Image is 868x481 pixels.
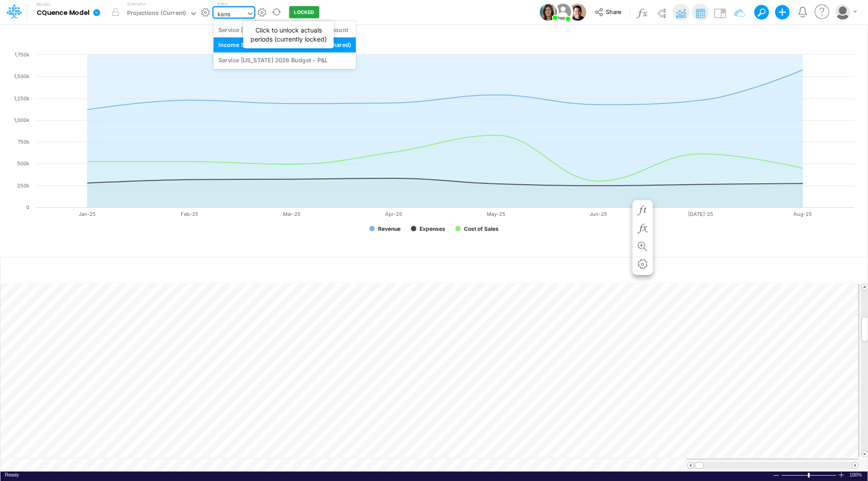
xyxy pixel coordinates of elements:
text: [DATE]-25 [688,211,713,217]
div: Zoom In [838,472,845,478]
text: Revenue [378,225,401,232]
a: Notifications [797,7,808,17]
span: Ready [5,472,19,477]
div: Service [US_STATE] 2026 Budget - P&L [213,52,356,67]
text: Feb-25 [181,211,198,217]
text: Jan-25 [79,211,96,217]
text: 1,250k [14,95,29,102]
text: 1,750k [14,51,29,58]
text: Expenses [420,225,445,232]
input: Type a title here [8,262,671,280]
button: Share [590,5,627,19]
text: 0 [26,204,29,210]
text: Jun-25 [590,211,607,217]
button: LOCKED [289,6,320,19]
div: Service [US_STATE] 2026 Budget - Headcount [213,22,356,37]
text: May-25 [487,211,505,217]
text: Apr-25 [385,211,402,217]
text: 1,500k [14,73,29,79]
text: 500k [17,160,29,167]
img: User Image Icon [569,4,586,21]
text: 1,000k [14,117,29,123]
text: 750k [18,139,29,145]
div: Zoom Out [773,472,780,479]
label: Model [37,2,50,7]
div: Zoom [781,472,838,478]
div: Zoom level [849,472,863,478]
label: View [217,0,227,7]
text: Cost of Sales [464,225,499,232]
div: Projections (Current) [127,9,186,19]
img: User Image Icon [540,4,557,21]
span: Share [606,8,621,15]
label: Scenario [127,0,146,7]
div: Income Statement Service [US_STATE] (shared) [213,37,356,52]
div: Zoom [808,473,810,477]
div: In Ready mode [5,472,19,478]
div: Click to unlock actuals periods (currently locked) [243,21,334,48]
text: 250k [17,182,29,189]
span: 100% [849,472,863,478]
input: Type a title here [8,28,771,47]
b: CQuence Model [37,9,90,17]
text: Aug-25 [793,211,812,217]
img: User Image Icon [552,2,573,22]
text: Mar-25 [283,211,301,217]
